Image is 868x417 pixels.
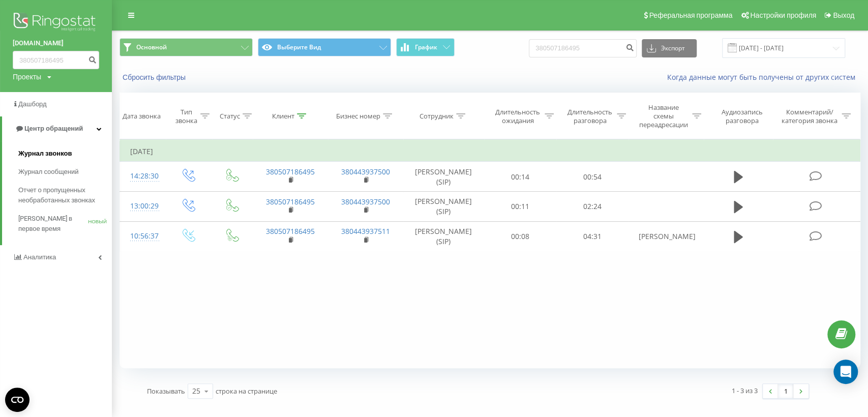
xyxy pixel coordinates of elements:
font: Отчет о пропущенных необработанных звонках [18,186,95,204]
div: Открытый Интерком Мессенджер [833,360,858,384]
font: Показывать [147,386,185,396]
a: Отчет о пропущенных необработанных звонках [18,181,112,210]
font: Выберите Вид [277,43,321,51]
font: Реферальная программа [649,11,732,19]
font: Журнал сообщений [18,168,78,175]
font: Центр обращений [24,125,83,132]
a: 380443937511 [341,226,390,236]
button: Сбросить фильтры [119,73,191,82]
font: Аналитика [23,253,56,261]
font: Длительность ожидания [495,107,540,125]
font: Проекты [13,73,41,81]
font: [PERSON_NAME] [639,231,696,241]
font: 00:08 [511,231,529,241]
font: Название схемы переадресации [639,103,688,129]
font: Аудиозапись разговора [721,107,762,125]
font: 00:11 [511,202,529,212]
font: [DOMAIN_NAME] [13,39,64,47]
button: График [396,38,455,56]
font: 13:00:29 [130,201,159,211]
font: Дата звонка [123,111,161,121]
font: Выход [833,11,854,19]
font: 00:54 [583,172,602,182]
font: 1 [784,386,788,396]
a: 380507186495 [266,226,315,236]
font: Настройки профиля [750,11,816,19]
a: Центр обращений [2,116,112,141]
font: строка на странице [216,386,277,396]
font: Клиент [272,111,294,121]
font: Тип звонка [175,107,197,125]
input: Поиск по номеру [13,51,99,69]
font: 25 [192,386,200,396]
a: 380507186495 [266,197,315,206]
a: 380443937500 [341,197,390,206]
font: 04:31 [583,231,602,241]
font: [PERSON_NAME] (SIP) [415,167,472,187]
font: График [415,43,437,51]
font: Бизнес номер [336,111,380,121]
font: 14:28:30 [130,171,159,181]
a: Журнал звонков [18,144,112,163]
font: Сотрудник [420,111,454,121]
a: 380507186495 [266,167,315,176]
font: Когда данные могут быть получены от других систем [667,72,855,82]
font: Основной [136,43,167,51]
font: Длительность разговора [567,107,612,125]
a: 380443937500 [341,167,390,176]
font: Статус [220,111,240,121]
font: НОВЫЙ [88,219,107,224]
font: Сбросить фильтры [123,73,186,81]
button: Экспорт [642,39,697,57]
font: 00:14 [511,172,529,182]
font: [PERSON_NAME] (SIP) [415,197,472,217]
font: 10:56:37 [130,231,159,241]
font: [DATE] [130,146,153,156]
font: [PERSON_NAME] (SIP) [415,226,472,246]
font: Дашборд [18,100,47,108]
font: 02:24 [583,202,602,212]
a: Журнал сообщений [18,163,112,181]
a: Когда данные могут быть получены от других систем [667,72,860,82]
a: [PERSON_NAME] в первое времяНОВЫЙ [18,210,112,238]
button: Выберите Вид [258,38,391,56]
font: Комментарий/категория звонка [782,107,837,125]
input: Поиск по номеру [529,39,637,57]
font: Экспорт [661,44,685,52]
font: Журнал звонков [18,150,72,157]
button: Открыть виджет CMP [5,388,29,412]
a: [DOMAIN_NAME] [13,38,99,48]
img: Логотип Ringostat [13,10,99,36]
button: Основной [119,38,253,56]
font: [PERSON_NAME] в первое время [18,215,72,232]
font: 1 - 3 из 3 [732,386,758,395]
